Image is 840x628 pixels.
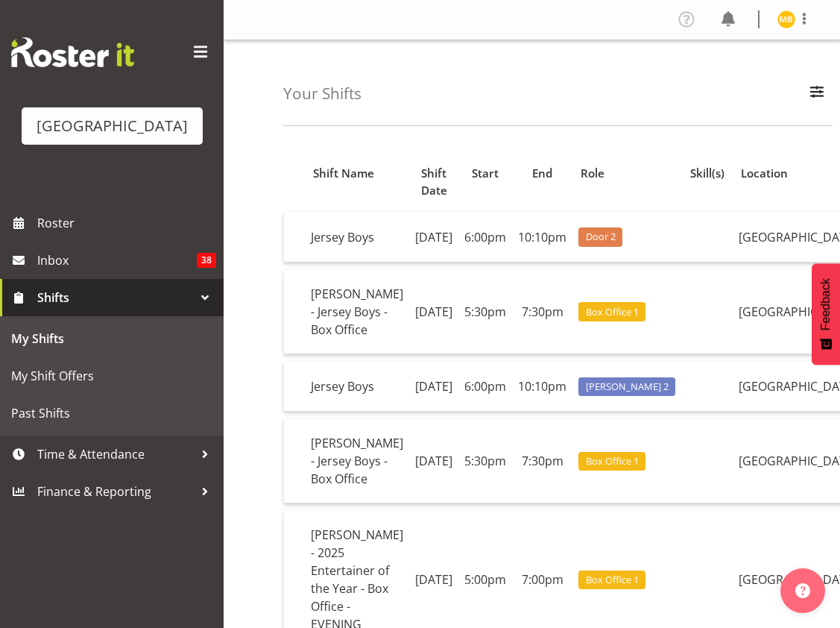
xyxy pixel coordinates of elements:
[37,443,194,465] span: Time & Attendance
[586,454,639,468] span: Box Office 1
[37,480,194,503] span: Finance & Reporting
[586,380,669,394] span: [PERSON_NAME] 2
[581,165,604,182] span: Role
[512,362,572,412] td: 10:10pm
[532,165,552,182] span: End
[11,37,134,67] img: Rosterit website logo
[417,165,449,199] span: Shift Date
[409,270,458,354] td: [DATE]
[37,115,188,137] div: [GEOGRAPHIC_DATA]
[512,270,572,354] td: 7:30pm
[283,85,361,102] h4: Your Shifts
[458,419,512,503] td: 5:30pm
[409,212,458,262] td: [DATE]
[11,365,212,387] span: My Shift Offers
[37,249,197,271] span: Inbox
[305,419,409,503] td: [PERSON_NAME] - Jersey Boys - Box Office
[741,165,788,182] span: Location
[586,230,616,244] span: Door 2
[11,402,212,424] span: Past Shifts
[4,320,220,357] a: My Shifts
[313,165,374,182] span: Shift Name
[458,362,512,412] td: 6:00pm
[777,10,795,28] img: michelle-bradbury9520.jpg
[4,357,220,395] a: My Shift Offers
[4,395,220,432] a: Past Shifts
[197,253,216,268] span: 38
[812,263,840,365] button: Feedback - Show survey
[586,573,639,587] span: Box Office 1
[305,362,409,412] td: Jersey Boys
[458,212,512,262] td: 6:00pm
[409,419,458,503] td: [DATE]
[409,362,458,412] td: [DATE]
[11,327,212,350] span: My Shifts
[472,165,499,182] span: Start
[305,270,409,354] td: [PERSON_NAME] - Jersey Boys - Box Office
[586,305,639,319] span: Box Office 1
[512,419,572,503] td: 7:30pm
[305,212,409,262] td: Jersey Boys
[37,286,194,309] span: Shifts
[512,212,572,262] td: 10:10pm
[819,278,833,330] span: Feedback
[37,212,216,234] span: Roster
[795,583,810,598] img: help-xxl-2.png
[801,78,833,110] button: Filter Employees
[458,270,512,354] td: 5:30pm
[690,165,724,182] span: Skill(s)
